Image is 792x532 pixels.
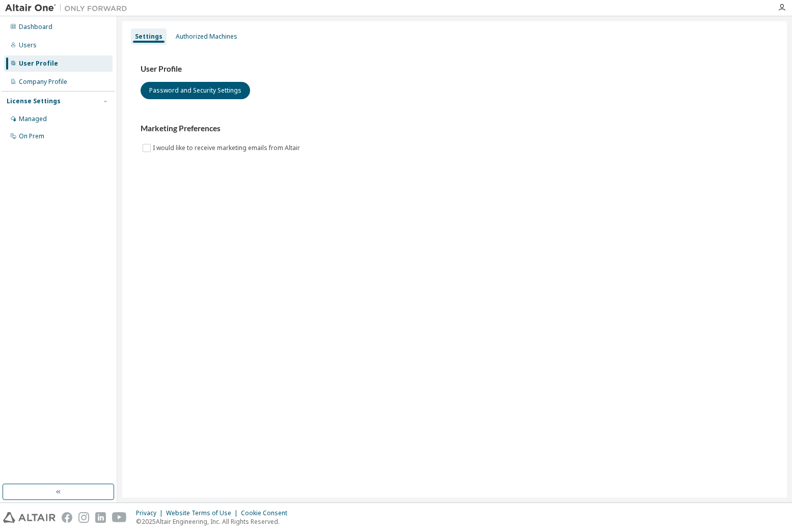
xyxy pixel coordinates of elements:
div: Managed [19,115,47,123]
div: License Settings [7,97,61,105]
label: I would like to receive marketing emails from Altair [153,142,302,154]
img: facebook.svg [62,512,72,523]
div: On Prem [19,132,44,140]
img: instagram.svg [78,512,89,523]
h3: User Profile [141,64,769,74]
div: Cookie Consent [241,509,293,517]
button: Password and Security Settings [141,82,250,99]
div: Privacy [136,509,166,517]
p: © 2025 Altair Engineering, Inc. All Rights Reserved. [136,517,293,526]
img: youtube.svg [112,512,127,523]
div: Authorized Machines [176,33,237,41]
div: Company Profile [19,78,67,86]
div: User Profile [19,60,58,68]
img: linkedin.svg [95,512,106,523]
div: Settings [135,33,162,41]
img: altair_logo.svg [3,512,56,523]
div: Dashboard [19,23,52,31]
img: Altair One [5,3,132,13]
div: Users [19,41,37,49]
div: Website Terms of Use [166,509,241,517]
h3: Marketing Preferences [141,124,769,134]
